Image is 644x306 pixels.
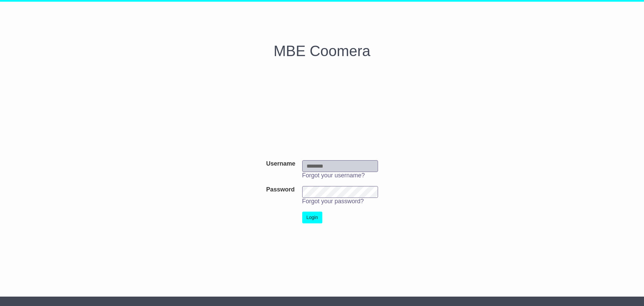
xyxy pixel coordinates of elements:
[302,212,322,223] button: Login
[302,172,365,179] a: Forgot your username?
[154,43,490,59] h1: MBE Coomera
[302,198,364,205] a: Forgot your password?
[266,160,295,168] label: Username
[266,186,294,193] label: Password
